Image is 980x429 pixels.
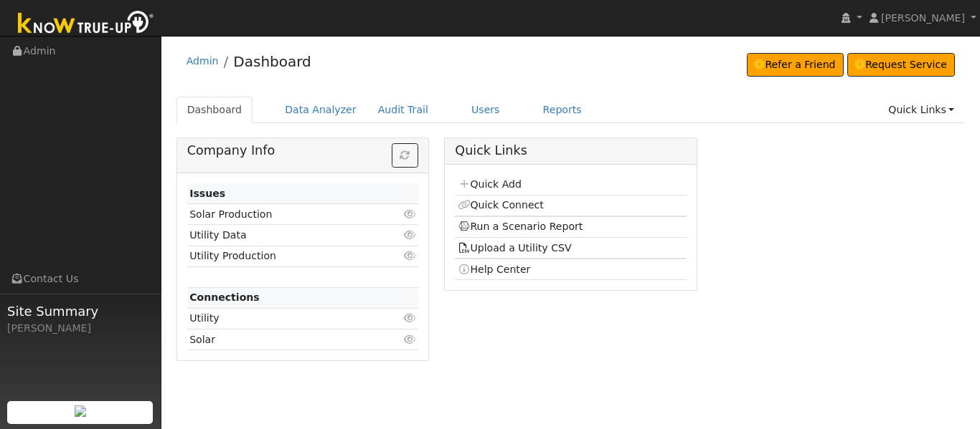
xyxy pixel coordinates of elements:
[532,97,593,123] a: Reports
[403,251,416,261] i: Click to view
[847,53,956,77] a: Request Service
[458,221,583,232] a: Run a Scenario Report
[403,313,416,323] i: Click to view
[187,246,381,266] td: Utility Production
[75,405,86,417] img: retrieve
[189,188,225,199] strong: Issues
[455,143,686,158] h5: Quick Links
[233,53,311,70] a: Dashboard
[458,178,522,190] a: Quick Add
[274,97,367,123] a: Data Analyzer
[7,302,154,321] span: Site Summary
[187,329,381,350] td: Solar
[187,225,381,246] td: Utility Data
[403,209,416,219] i: Click to view
[458,242,572,254] a: Upload a Utility CSV
[403,334,416,344] i: Click to view
[461,97,511,123] a: Users
[7,321,154,336] div: [PERSON_NAME]
[458,264,531,275] a: Help Center
[11,8,161,40] img: Know True-Up
[747,53,844,77] a: Refer a Friend
[877,97,965,123] a: Quick Links
[176,97,253,123] a: Dashboard
[187,204,381,225] td: Solar Production
[458,199,544,211] a: Quick Connect
[187,143,418,158] h5: Company Info
[403,230,416,240] i: Click to view
[187,308,381,329] td: Utility
[881,12,965,24] span: [PERSON_NAME]
[367,97,439,123] a: Audit Trail
[189,291,260,303] strong: Connections
[187,55,219,67] a: Admin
